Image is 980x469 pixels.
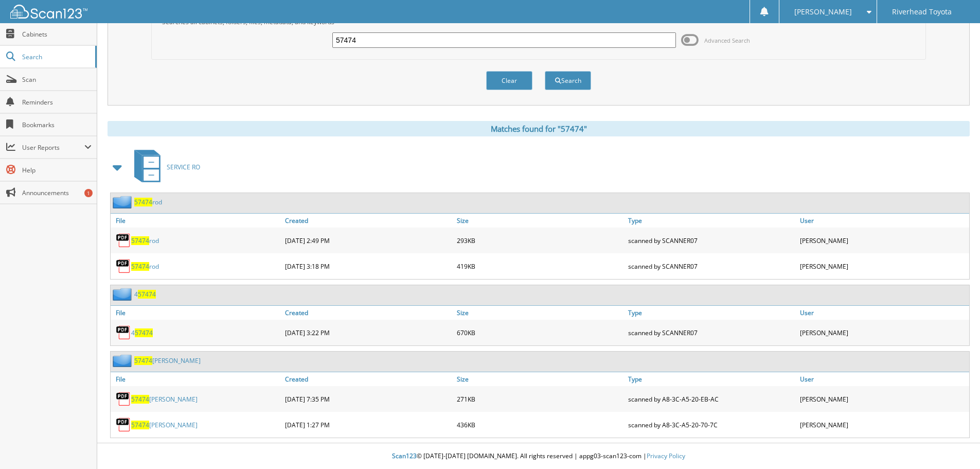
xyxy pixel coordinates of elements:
[626,389,797,409] div: scanned by A8-3C-A5-20-EB-AC
[794,9,852,15] span: [PERSON_NAME]
[545,71,591,90] button: Search
[131,395,198,404] a: 57474[PERSON_NAME]
[282,256,454,276] div: [DATE] 3:18 PM
[797,322,969,343] div: [PERSON_NAME]
[282,230,454,251] div: [DATE] 2:49 PM
[134,198,152,206] span: 57474
[131,421,149,429] span: 57474
[111,214,282,228] a: File
[134,356,201,365] a: 57474[PERSON_NAME]
[797,230,969,251] div: [PERSON_NAME]
[131,395,149,404] span: 57474
[626,372,797,386] a: Type
[116,325,131,340] img: PDF.png
[392,451,417,460] span: Scan123
[84,189,93,197] div: 1
[97,444,980,469] div: © [DATE]-[DATE] [DOMAIN_NAME]. All rights reserved | appg03-scan123-com |
[113,288,134,301] img: folder2.png
[282,414,454,435] div: [DATE] 1:27 PM
[108,121,970,136] div: Matches found for "57474"
[111,306,282,320] a: File
[138,290,156,299] span: 57474
[131,236,159,245] a: 57474rod
[113,354,134,367] img: folder2.png
[22,120,92,129] span: Bookmarks
[797,256,969,276] div: [PERSON_NAME]
[116,258,131,274] img: PDF.png
[113,196,134,209] img: folder2.png
[10,5,87,19] img: scan123-logo-white.svg
[626,214,797,228] a: Type
[454,322,626,343] div: 670KB
[116,417,131,432] img: PDF.png
[626,256,797,276] div: scanned by SCANNER07
[282,389,454,409] div: [DATE] 7:35 PM
[131,328,153,337] a: 457474
[282,306,454,320] a: Created
[282,372,454,386] a: Created
[131,421,198,429] a: 57474[PERSON_NAME]
[134,198,162,206] a: 57474rod
[134,290,156,299] a: 457474
[128,147,200,187] a: SERVICE RO
[134,356,152,365] span: 57474
[797,372,969,386] a: User
[131,236,149,245] span: 57474
[22,30,92,39] span: Cabinets
[704,37,750,44] span: Advanced Search
[626,230,797,251] div: scanned by SCANNER07
[22,166,92,175] span: Help
[647,451,685,460] a: Privacy Policy
[22,53,90,61] span: Search
[454,372,626,386] a: Size
[454,230,626,251] div: 293KB
[797,414,969,435] div: [PERSON_NAME]
[111,372,282,386] a: File
[131,262,159,271] a: 57474rod
[454,414,626,435] div: 436KB
[22,188,92,197] span: Announcements
[22,98,92,107] span: Reminders
[797,214,969,228] a: User
[454,306,626,320] a: Size
[116,233,131,248] img: PDF.png
[626,306,797,320] a: Type
[454,214,626,228] a: Size
[131,262,149,271] span: 57474
[454,389,626,409] div: 271KB
[135,328,153,337] span: 57474
[797,389,969,409] div: [PERSON_NAME]
[282,322,454,343] div: [DATE] 3:22 PM
[486,71,532,90] button: Clear
[22,75,92,84] span: Scan
[167,163,200,171] span: SERVICE RO
[454,256,626,276] div: 419KB
[892,9,952,15] span: Riverhead Toyota
[116,391,131,407] img: PDF.png
[22,143,84,152] span: User Reports
[626,414,797,435] div: scanned by A8-3C-A5-20-70-7C
[282,214,454,228] a: Created
[626,322,797,343] div: scanned by SCANNER07
[797,306,969,320] a: User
